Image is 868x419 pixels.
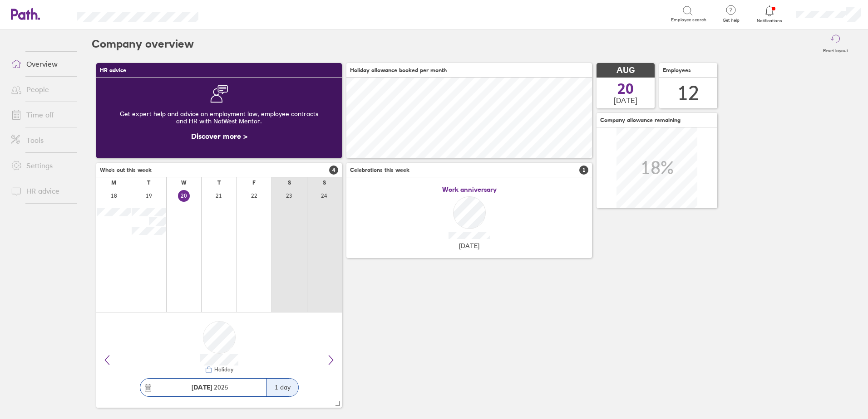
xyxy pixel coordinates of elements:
[755,18,784,24] span: Notifications
[4,106,77,124] a: Time off
[4,80,77,98] a: People
[223,10,246,18] div: Search
[617,82,634,96] span: 20
[100,167,152,173] span: Who's out this week
[4,156,77,175] a: Settings
[252,180,256,186] div: F
[192,383,212,391] strong: [DATE]
[818,45,853,54] label: Reset layout
[266,379,298,396] div: 1 day
[600,117,681,123] span: Company allowance remaining
[350,67,447,73] span: Holiday allowance booked per month
[614,96,637,104] span: [DATE]
[755,5,784,24] a: Notifications
[192,384,228,391] span: 2025
[4,182,77,200] a: HR advice
[92,29,194,58] h2: Company overview
[191,132,247,141] a: Discover more >
[288,180,291,186] div: S
[459,242,479,249] span: [DATE]
[111,180,116,186] div: M
[4,131,77,149] a: Tools
[616,66,635,75] span: AUG
[677,82,699,105] div: 12
[217,180,221,186] div: T
[323,180,326,186] div: S
[671,17,706,23] span: Employee search
[212,366,233,373] div: Holiday
[350,167,409,173] span: Celebrations this week
[442,186,497,193] span: Work anniversary
[100,67,126,73] span: HR advice
[818,29,853,58] button: Reset layout
[4,55,77,73] a: Overview
[663,67,691,73] span: Employees
[716,18,746,23] span: Get help
[329,166,338,175] span: 4
[104,103,335,132] div: Get expert help and advice on employment law, employee contracts and HR with NatWest Mentor.
[181,180,187,186] div: W
[579,166,588,175] span: 1
[147,180,150,186] div: T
